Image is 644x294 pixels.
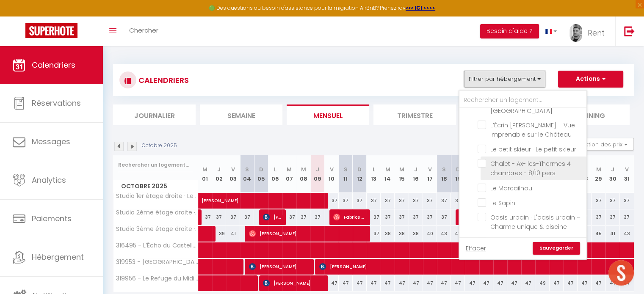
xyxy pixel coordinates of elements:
[464,71,545,88] button: Filtrer par hébergement
[406,4,435,11] a: >>> ICI <<<<
[620,209,634,225] div: 37
[339,275,353,291] div: 47
[624,26,635,36] img: logout
[25,23,77,38] img: Super Booking
[591,193,605,209] div: 37
[507,275,521,291] div: 47
[113,180,198,192] span: Octobre 2025
[263,209,282,225] span: [PERSON_NAME]
[423,155,437,193] th: 17
[282,155,296,193] th: 07
[521,275,535,291] div: 47
[611,165,614,173] abbr: J
[395,275,409,291] div: 47
[456,165,460,173] abbr: D
[459,93,586,108] input: Rechercher un logement...
[324,275,338,291] div: 47
[395,193,409,209] div: 37
[533,242,580,255] a: Sauvegarder
[535,275,549,291] div: 49
[428,165,432,173] abbr: V
[465,275,479,291] div: 47
[480,24,539,38] button: Besoin d'aide ?
[547,104,630,125] li: Planning
[451,155,465,193] th: 19
[115,209,199,216] span: Studio 2ème étage droite · Le Nid du [GEOGRAPHIC_DATA]
[605,193,619,209] div: 37
[381,155,395,193] th: 14
[198,193,212,209] a: [PERSON_NAME]
[296,209,310,225] div: 37
[588,27,605,38] span: Rent
[385,165,390,173] abbr: M
[142,142,177,150] p: Octobre 2025
[442,165,446,173] abbr: S
[423,226,437,242] div: 40
[129,26,158,35] span: Chercher
[217,165,221,173] abbr: J
[395,209,409,225] div: 37
[212,209,226,225] div: 37
[381,275,395,291] div: 47
[32,175,66,185] span: Analytics
[115,275,199,282] span: 319956 - Le Refuge du Midi · [GEOGRAPHIC_DATA]
[333,209,366,225] span: Fabrice Perronnet
[113,104,196,125] li: Journalier
[329,165,333,173] abbr: V
[596,165,601,173] abbr: M
[564,275,578,291] div: 47
[118,157,193,173] input: Rechercher un logement...
[339,155,353,193] th: 11
[490,213,580,231] span: Oasis urbain · L'oasis urbain – Charme unique & piscine
[550,275,564,291] div: 47
[620,155,634,193] th: 31
[605,226,619,242] div: 41
[282,209,296,225] div: 37
[381,193,395,209] div: 37
[451,275,465,291] div: 47
[32,252,84,262] span: Hébergement
[571,138,634,151] button: Gestion des prix
[353,155,367,193] th: 12
[479,275,493,291] div: 47
[437,275,451,291] div: 47
[212,155,226,193] th: 02
[32,60,75,70] span: Calendriers
[310,155,324,193] th: 09
[136,71,189,90] h3: CALENDRIERS
[490,184,532,192] span: Le Marcailhou
[259,165,263,173] abbr: D
[296,155,310,193] th: 08
[115,242,199,249] span: 316495 - L’Écho du Castella · L’Écho du Castella
[409,155,423,193] th: 16
[202,188,377,204] span: [PERSON_NAME]
[558,71,623,88] button: Actions
[381,209,395,225] div: 37
[563,16,615,46] a: ... Rent
[490,199,515,207] span: Le Sapin
[490,121,575,139] span: L’Écrin [PERSON_NAME] – Vue imprenable sur le Château
[466,244,486,253] a: Effacer
[409,209,423,225] div: 37
[591,226,605,242] div: 45
[249,258,310,275] span: [PERSON_NAME]
[605,209,619,225] div: 37
[423,193,437,209] div: 37
[268,155,282,193] th: 06
[287,165,292,173] abbr: M
[591,275,605,291] div: 47
[226,209,240,225] div: 37
[409,193,423,209] div: 37
[301,165,306,173] abbr: M
[578,275,591,291] div: 47
[32,98,81,108] span: Réservations
[409,275,423,291] div: 47
[608,260,634,286] div: Ouvrir le chat
[591,155,605,193] th: 29
[316,165,319,173] abbr: J
[115,193,199,199] span: Studio 1er étage droite · Le Secret du Clocher
[200,104,282,125] li: Semaine
[437,155,451,193] th: 18
[451,193,465,209] div: 37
